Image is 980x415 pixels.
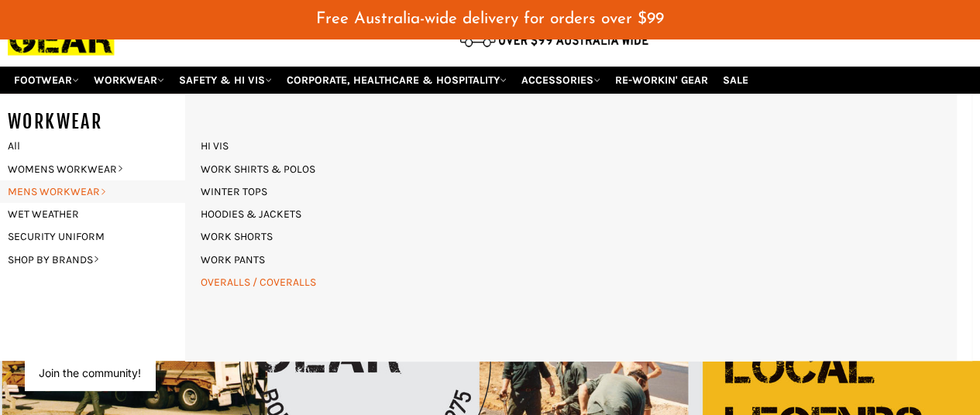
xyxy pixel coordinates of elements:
a: WORK SHIRTS & POLOS [193,158,323,180]
a: SAFETY & HI VIS [173,67,278,94]
a: CORPORATE, HEALTHCARE & HOSPITALITY [280,67,513,94]
a: RE-WORKIN' GEAR [609,67,714,94]
a: WINTER TOPS [193,180,275,203]
a: WORK PANTS [193,249,273,271]
a: ACCESSORIES [515,67,607,94]
a: OVERALLS / COVERALLS [193,271,324,293]
a: FOOTWEAR [8,67,85,94]
a: HI VIS [193,135,236,157]
span: Free Australia-wide delivery for orders over $99 [316,11,664,27]
div: MENS WORKWEAR [185,94,957,361]
a: SALE [717,67,755,94]
a: WORK SHORTS [193,225,280,248]
a: WORKWEAR [88,67,170,94]
button: Join the community! [39,366,141,379]
a: HOODIES & JACKETS [193,203,309,225]
h5: WORKWEAR [8,109,201,135]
